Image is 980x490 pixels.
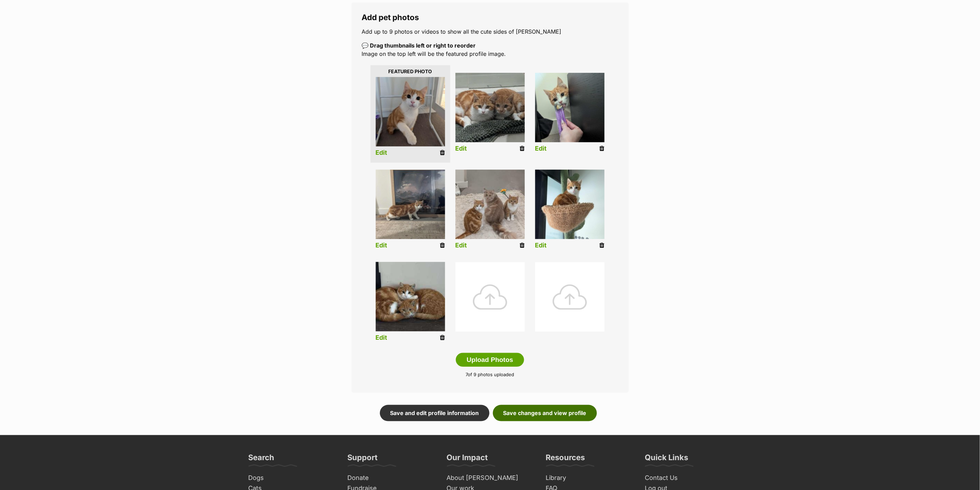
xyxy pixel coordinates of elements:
[543,473,635,483] a: Library
[535,145,547,152] a: Edit
[246,473,338,483] a: Dogs
[456,242,467,249] a: Edit
[362,41,618,58] p: Image on the top left will be the featured profile image.
[380,405,489,421] a: Save and edit profile information
[456,145,467,152] a: Edit
[348,453,378,466] h3: Support
[376,170,445,239] img: m4jqe3mm9kaildkwpg6h.jpg
[645,453,688,466] h3: Quick Links
[249,453,275,466] h3: Search
[376,334,388,341] a: Edit
[546,453,585,466] h3: Resources
[376,242,388,249] a: Edit
[456,353,524,367] button: Upload Photos
[456,73,525,142] img: rth5k4x3gusqi20cu5l7.jpg
[444,473,536,483] a: About [PERSON_NAME]
[535,73,605,142] img: ltyywmwvkb20xn7znjdb.jpg
[376,77,445,146] img: jx3g8q8tn7ooblirxctq.jpg
[362,371,618,378] p: of 9 photos uploaded
[493,405,597,421] a: Save changes and view profile
[642,473,735,483] a: Contact Us
[456,170,525,239] img: dqrijt1bxn1f6xnzeghi.jpg
[447,453,488,466] h3: Our Impact
[535,242,547,249] a: Edit
[362,27,618,36] p: Add up to 9 photos or videos to show all the cute sides of [PERSON_NAME]
[376,262,445,331] img: vmekmlqtcyakyp6iyggc.jpg
[345,473,437,483] a: Donate
[376,149,388,157] a: Edit
[535,170,605,239] img: z5fuzsjknzzczwc1gix8.jpg
[362,42,476,49] b: 💬 Drag thumbnails left or right to reorder
[466,372,468,377] span: 7
[362,13,618,22] legend: Add pet photos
